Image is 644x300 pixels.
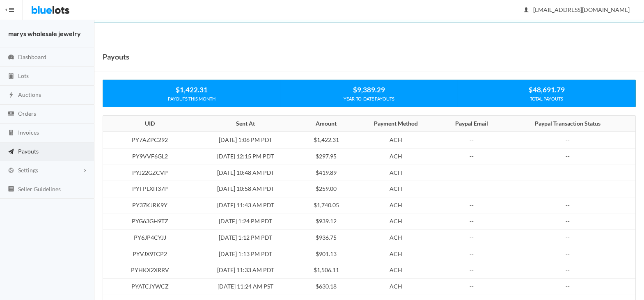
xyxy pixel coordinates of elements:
td: [DATE] 10:48 AM PDT [192,165,299,181]
td: [DATE] 1:12 PM PDT [192,230,299,246]
td: -- [438,165,505,181]
span: Dashboard [18,53,46,60]
td: $939.12 [299,213,353,230]
td: [DATE] 11:43 AM PDT [192,197,299,213]
ion-icon: speedometer [7,54,15,62]
td: -- [438,213,505,230]
ion-icon: person [522,7,530,14]
span: Invoices [18,129,39,136]
div: PAYOUTS THIS MONTH [103,95,280,103]
td: -- [505,278,635,295]
td: ACH [353,230,439,246]
span: Seller Guidelines [18,185,61,192]
td: -- [505,213,635,230]
td: -- [505,197,635,213]
span: [EMAIL_ADDRESS][DOMAIN_NAME] [524,6,630,13]
td: ACH [353,165,439,181]
td: ACH [353,132,439,148]
td: PYATCJYWCZ [103,278,192,295]
td: -- [505,230,635,246]
td: $630.18 [299,278,353,295]
td: $297.95 [299,149,353,165]
td: -- [438,149,505,165]
ion-icon: list box [7,185,15,193]
td: PYVJX9TCP2 [103,246,192,262]
td: -- [505,181,635,197]
td: ACH [353,181,439,197]
td: ACH [353,149,439,165]
td: -- [438,246,505,262]
td: -- [505,149,635,165]
div: YEAR-TO-DATE PAYOUTS [280,95,457,103]
td: -- [438,230,505,246]
td: -- [438,278,505,295]
td: [DATE] 11:33 AM PDT [192,262,299,279]
th: Paypal Transaction Status [505,116,635,132]
ion-icon: cash [7,110,15,118]
span: Lots [18,72,29,79]
ion-icon: cog [7,167,15,175]
td: ACH [353,278,439,295]
td: ACH [353,262,439,279]
td: [DATE] 1:24 PM PDT [192,213,299,230]
span: Orders [18,110,36,117]
span: Auctions [18,91,41,98]
td: -- [438,181,505,197]
strong: $9,389.29 [353,85,385,94]
ion-icon: flash [7,92,15,99]
td: [DATE] 11:24 AM PST [192,278,299,295]
strong: marys wholesale jewelry [8,30,81,37]
td: [DATE] 1:06 PM PDT [192,132,299,148]
ion-icon: clipboard [7,73,15,80]
td: PYJ22GZCVP [103,165,192,181]
div: TOTAL PAYOUTS [458,95,635,103]
td: PYFPLXH37P [103,181,192,197]
td: [DATE] 1:13 PM PDT [192,246,299,262]
td: -- [505,246,635,262]
strong: $48,691.79 [529,85,565,94]
th: Amount [299,116,353,132]
td: PYHKX2XRRV [103,262,192,279]
td: ACH [353,197,439,213]
strong: $1,422.31 [176,85,208,94]
td: PY9VVF6GL2 [103,149,192,165]
td: -- [438,197,505,213]
th: Payment Method [353,116,439,132]
h1: Payouts [103,50,129,63]
th: Paypal Email [438,116,505,132]
td: PY37KJRK9Y [103,197,192,213]
td: $1,506.11 [299,262,353,279]
td: PY7AZPC292 [103,132,192,148]
th: Sent At [192,116,299,132]
td: [DATE] 10:58 AM PDT [192,181,299,197]
td: -- [505,165,635,181]
td: $1,422.31 [299,132,353,148]
td: $936.75 [299,230,353,246]
td: ACH [353,213,439,230]
td: $419.89 [299,165,353,181]
td: $901.13 [299,246,353,262]
span: Settings [18,167,38,174]
ion-icon: calculator [7,129,15,137]
td: ACH [353,246,439,262]
span: Payouts [18,148,39,155]
td: -- [505,132,635,148]
th: UID [103,116,192,132]
ion-icon: paper plane [7,148,15,156]
td: -- [505,262,635,279]
td: PY6JP4CYJJ [103,230,192,246]
td: -- [438,262,505,279]
td: [DATE] 12:15 PM PDT [192,149,299,165]
td: $259.00 [299,181,353,197]
td: -- [438,132,505,148]
td: PYG63GH9TZ [103,213,192,230]
td: $1,740.05 [299,197,353,213]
